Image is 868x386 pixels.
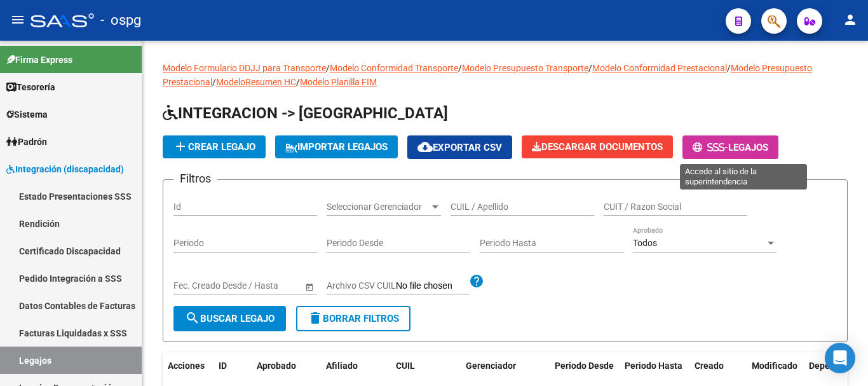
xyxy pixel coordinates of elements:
button: IMPORTAR LEGAJOS [275,135,398,158]
span: Crear Legajo [173,141,255,153]
a: Modelo Presupuesto Transporte [462,63,588,73]
span: Afiliado [326,361,358,371]
mat-icon: add [173,139,188,154]
button: Open calendar [302,280,316,293]
span: ID [219,361,227,371]
mat-icon: person [843,12,858,27]
span: Sistema [6,107,48,121]
span: CUIL [396,361,415,371]
mat-icon: search [185,310,200,326]
button: -Legajos [682,135,778,159]
span: Seleccionar Gerenciador [327,202,430,212]
span: Archivo CSV CUIL [327,280,396,291]
span: Creado [695,361,724,371]
button: Descargar Documentos [522,135,673,158]
mat-icon: menu [10,12,25,27]
span: Periodo Hasta [625,361,682,371]
button: Buscar Legajo [173,306,286,331]
span: Dependencia [809,361,862,371]
a: Modelo Conformidad Prestacional [592,63,727,73]
span: Periodo Desde [555,361,614,371]
input: Start date [173,280,213,291]
span: IMPORTAR LEGAJOS [285,141,388,153]
button: Borrar Filtros [296,306,410,331]
span: Exportar CSV [417,142,502,153]
span: Buscar Legajo [185,313,275,324]
a: Modelo Formulario DDJJ para Transporte [163,63,326,73]
span: - ospg [100,6,141,34]
div: Open Intercom Messenger [825,343,855,373]
span: Integración (discapacidad) [6,162,124,176]
span: INTEGRACION -> [GEOGRAPHIC_DATA] [163,104,448,122]
span: - [693,142,728,153]
span: Aprobado [257,361,296,371]
span: Legajos [728,142,768,153]
a: Modelo Conformidad Transporte [330,63,458,73]
mat-icon: cloud_download [417,139,433,155]
mat-icon: help [469,273,484,289]
span: Borrar Filtros [308,313,399,324]
button: Exportar CSV [407,135,512,159]
button: Crear Legajo [163,135,266,158]
a: Modelo Planilla FIM [300,77,377,87]
span: Modificado [752,361,797,371]
input: End date [224,280,286,291]
a: ModeloResumen HC [216,77,296,87]
mat-icon: delete [308,310,323,326]
span: Tesorería [6,80,55,94]
h3: Filtros [173,170,217,188]
span: Gerenciador [466,361,516,371]
span: Todos [633,238,657,248]
input: Archivo CSV CUIL [396,280,469,292]
span: Acciones [168,361,205,371]
span: Padrón [6,135,47,149]
span: Firma Express [6,53,72,67]
span: Descargar Documentos [532,141,663,153]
